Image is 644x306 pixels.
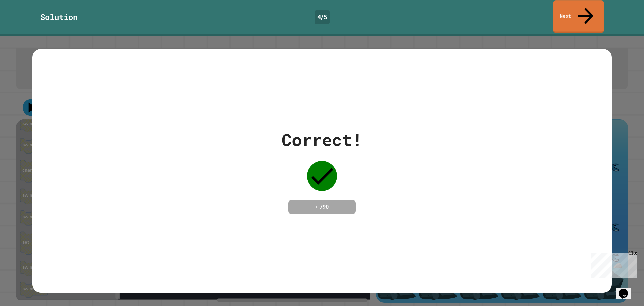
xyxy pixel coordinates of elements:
a: Next [553,0,604,33]
iframe: chat widget [616,279,637,299]
div: Chat with us now!Close [3,3,46,43]
div: Solution [40,11,78,23]
h4: + 790 [295,203,349,211]
div: Correct! [282,127,362,152]
div: 4 / 5 [315,10,330,24]
iframe: chat widget [588,250,637,278]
